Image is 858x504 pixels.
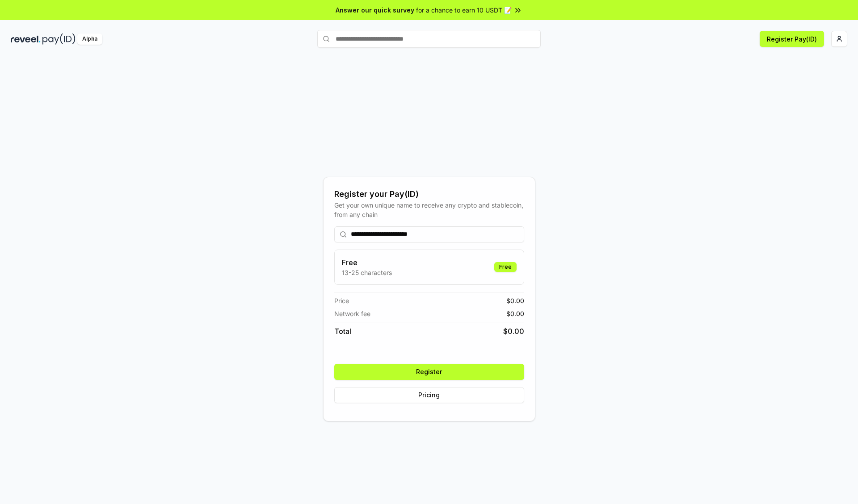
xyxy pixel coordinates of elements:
[506,296,524,305] span: $ 0.00
[342,257,392,268] h3: Free
[503,326,524,337] span: $ 0.00
[77,33,102,45] div: Alpha
[416,5,512,15] span: for a chance to earn 10 USDT 📝
[334,200,524,219] div: Get your own unique name to receive any crypto and stablecoin, from any chain
[336,5,414,15] span: Answer our quick survey
[334,326,351,337] span: Total
[334,309,370,318] span: Network fee
[760,31,824,47] button: Register Pay(ID)
[42,33,76,45] img: pay_id
[334,364,524,380] button: Register
[334,296,349,305] span: Price
[342,268,392,277] p: 13-25 characters
[494,262,517,272] div: Free
[334,387,524,403] button: Pricing
[11,33,41,45] img: reveel_dark
[506,309,524,318] span: $ 0.00
[334,188,524,200] div: Register your Pay(ID)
